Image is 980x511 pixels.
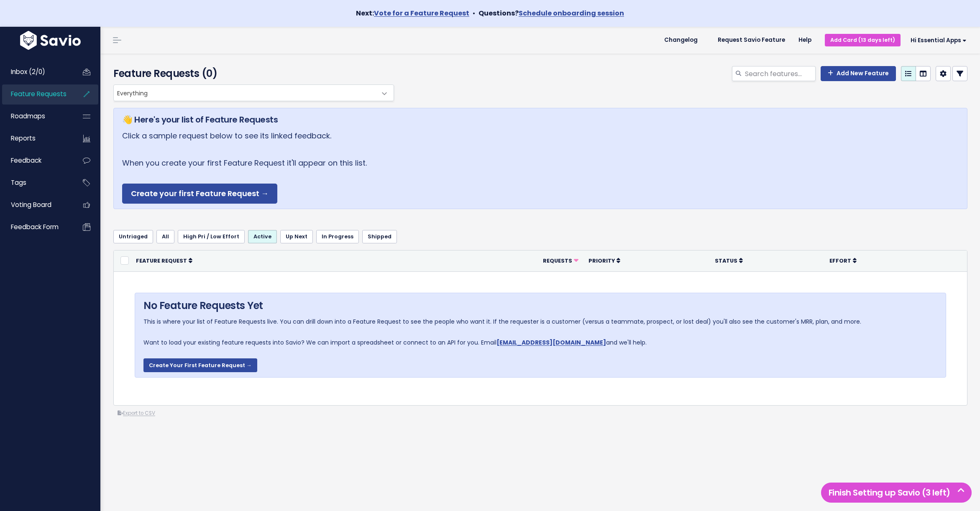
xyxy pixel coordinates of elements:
[2,195,69,215] a: Voting Board
[2,217,69,237] a: Feedback form
[821,66,896,81] a: Add New Feature
[829,256,857,265] a: Effort
[113,84,394,101] span: Everything
[711,34,792,46] a: Request Savio Feature
[114,85,377,101] span: Everything
[589,257,615,264] span: Priority
[829,257,851,264] span: Effort
[496,338,606,347] a: [EMAIL_ADDRESS][DOMAIN_NAME]
[11,200,51,209] span: Voting Board
[519,8,624,18] a: Schedule onboarding session
[901,34,973,47] a: Hi Essential Apps
[374,8,469,18] a: Vote for a Feature Request
[11,156,41,165] span: Feedback
[11,134,36,143] span: Reports
[2,173,69,192] a: Tags
[543,256,578,265] a: Requests
[113,66,390,81] h4: Feature Requests (0)
[136,257,187,264] span: Feature Request
[11,178,26,187] span: Tags
[122,113,959,126] h5: 👋 Here's your list of Feature Requests
[2,129,69,148] a: Reports
[664,37,698,43] span: Changelog
[715,257,737,264] span: Status
[118,410,155,416] a: Export to CSV
[11,112,45,120] span: Roadmaps
[543,257,572,264] span: Requests
[135,293,946,378] div: This is where your list of Feature Requests live. You can drill down into a Feature Request to se...
[2,151,69,170] a: Feedback
[122,129,959,204] p: Click a sample request below to see its linked feedback. When you create your first Feature Reque...
[792,34,818,46] a: Help
[356,8,469,18] strong: Next:
[136,256,192,265] a: Feature Request
[825,486,968,499] h5: Finish Setting up Savio (3 left)
[362,230,397,243] a: Shipped
[280,230,313,243] a: Up Next
[113,230,153,243] a: Untriaged
[113,230,967,243] ul: Filter feature requests
[143,358,257,372] a: Create Your First Feature Request →
[473,8,475,18] span: •
[744,66,816,81] input: Search features...
[178,230,245,243] a: High Pri / Low Effort
[122,184,277,204] a: Create your first Feature Request →
[156,230,174,243] a: All
[316,230,359,243] a: In Progress
[589,256,620,265] a: Priority
[143,298,937,313] h4: No Feature Requests Yet
[911,37,967,43] span: Hi Essential Apps
[2,107,69,126] a: Roadmaps
[11,67,45,76] span: Inbox (2/0)
[2,84,69,104] a: Feature Requests
[11,222,59,231] span: Feedback form
[715,256,743,265] a: Status
[248,230,277,243] a: Active
[18,31,83,50] img: logo-white.9d6f32f41409.svg
[2,62,69,82] a: Inbox (2/0)
[11,89,67,98] span: Feature Requests
[478,8,624,18] strong: Questions?
[825,34,901,46] a: Add Card (13 days left)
